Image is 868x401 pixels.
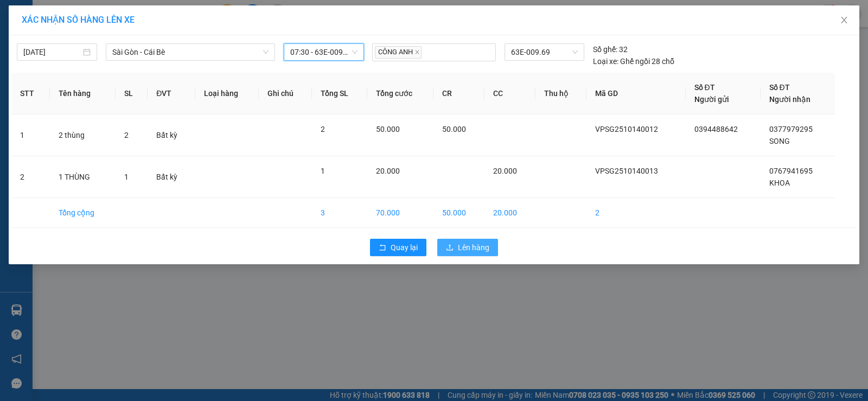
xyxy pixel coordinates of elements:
[263,49,269,55] span: down
[112,44,269,60] span: Sài Gòn - Cái Bè
[484,73,535,114] th: CC
[148,114,195,156] td: Bất kỳ
[694,83,715,92] span: Số ĐT
[769,137,790,145] span: SONG
[11,114,50,156] td: 1
[437,239,498,256] button: uploadLên hàng
[433,198,484,228] td: 50.000
[840,16,848,24] span: close
[458,241,489,253] span: Lên hàng
[259,73,312,114] th: Ghi chú
[11,156,50,198] td: 2
[148,73,195,114] th: ĐVT
[769,125,813,133] span: 0377979295
[694,95,729,104] span: Người gửi
[50,114,116,156] td: 2 thùng
[124,131,129,139] span: 2
[312,73,367,114] th: Tổng SL
[22,15,135,25] span: XÁC NHẬN SỐ HÀNG LÊN XE
[376,125,400,133] span: 50.000
[50,73,116,114] th: Tên hàng
[321,167,325,175] span: 1
[391,241,418,253] span: Quay lại
[312,198,367,228] td: 3
[511,44,578,60] span: 63E-009.69
[769,179,790,187] span: KHOA
[379,244,386,252] span: rollback
[484,198,535,228] td: 20.000
[116,73,148,114] th: SL
[370,239,426,256] button: rollbackQuay lại
[442,125,466,133] span: 50.000
[23,46,81,58] input: 14/10/2025
[290,44,358,60] span: 07:30 - 63E-009.69
[414,49,420,55] span: close
[593,55,618,67] span: Loại xe:
[586,198,685,228] td: 2
[595,125,658,133] span: VPSG2510140012
[11,73,50,114] th: STT
[829,5,859,36] button: Close
[376,167,400,175] span: 20.000
[769,167,813,175] span: 0767941695
[694,125,738,133] span: 0394488642
[375,46,422,59] span: CÔNG ANH
[50,156,116,198] td: 1 THÙNG
[446,244,454,252] span: upload
[124,173,129,181] span: 1
[367,73,433,114] th: Tổng cước
[50,198,116,228] td: Tổng cộng
[586,73,685,114] th: Mã GD
[593,43,628,55] div: 32
[148,156,195,198] td: Bất kỳ
[493,167,517,175] span: 20.000
[769,95,810,104] span: Người nhận
[593,55,674,67] div: Ghế ngồi 28 chỗ
[595,167,658,175] span: VPSG2510140013
[367,198,433,228] td: 70.000
[321,125,325,133] span: 2
[535,73,587,114] th: Thu hộ
[433,73,484,114] th: CR
[195,73,259,114] th: Loại hàng
[769,83,790,92] span: Số ĐT
[593,43,617,55] span: Số ghế:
